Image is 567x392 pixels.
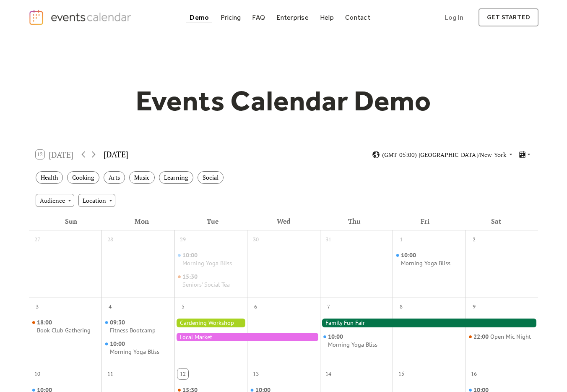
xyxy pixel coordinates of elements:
a: Help [317,12,337,23]
a: Enterprise [273,12,312,23]
div: Enterprise [276,15,308,20]
div: FAQ [252,15,265,20]
div: Pricing [221,15,241,20]
a: Contact [342,12,374,23]
a: Log In [436,8,472,26]
div: Demo [190,15,209,20]
a: Pricing [217,12,244,23]
a: home [29,9,133,26]
a: Demo [186,12,212,23]
a: FAQ [249,12,268,23]
a: get started [479,8,538,26]
div: Help [320,15,334,20]
div: Contact [345,15,370,20]
h1: Events Calendar Demo [122,84,445,118]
